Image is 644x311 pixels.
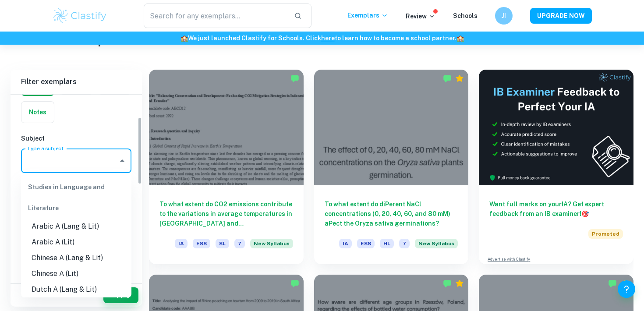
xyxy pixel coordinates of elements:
a: Want full marks on yourIA? Get expert feedback from an IB examiner!PromotedAdvertise with Clastify [479,70,633,264]
a: here [321,35,335,42]
img: Marked [443,279,452,288]
span: 🎯 [581,210,589,217]
span: New Syllabus [250,239,293,248]
label: Type a subject [27,145,64,152]
img: Thumbnail [479,70,633,185]
div: Starting from the May 2026 session, the ESS IA requirements have changed. We created this exempla... [250,239,293,254]
h6: Want full marks on your IA ? Get expert feedback from an IB examiner! [489,199,623,219]
div: Studies in Language and Literature [21,177,131,219]
a: To what extent do diPerent NaCl concentrations (0, 20, 40, 60, and 80 mM) aPect the Oryza sativa ... [314,70,469,264]
img: Marked [290,279,299,288]
h6: Subject [21,134,131,143]
a: To what extent do CO2 emissions contribute to the variations in average temperatures in [GEOGRAPH... [149,70,304,264]
h6: To what extent do diPerent NaCl concentrations (0, 20, 40, 60, and 80 mM) aPect the Oryza sativa ... [325,199,458,228]
img: Marked [608,279,617,288]
span: ESS [193,239,210,248]
li: Chinese A (Lang & Lit) [21,250,131,266]
span: 🏫 [456,35,464,42]
h6: To what extent do CO2 emissions contribute to the variations in average temperatures in [GEOGRAPH... [159,199,293,228]
span: Promoted [588,229,623,239]
button: Help and Feedback [618,280,635,298]
div: Premium [455,279,464,288]
h6: Filter exemplars [11,70,142,94]
div: Premium [620,279,629,288]
span: IA [175,239,188,248]
a: Schools [453,12,478,19]
button: UPGRADE NOW [530,8,592,24]
img: Marked [443,74,452,83]
span: 7 [399,239,410,248]
span: SL [216,239,229,248]
span: ESS [357,239,375,248]
li: Chinese A (Lit) [21,266,131,282]
h6: We just launched Clastify for Schools. Click to learn how to become a school partner. [2,33,642,43]
button: Notes [21,102,54,123]
li: Arabic A (Lang & Lit) [21,219,131,234]
span: IA [339,239,352,248]
span: 🏫 [180,35,188,42]
li: Dutch A (Lang & Lit) [21,282,131,297]
span: HL [380,239,394,248]
div: Starting from the May 2026 session, the ESS IA requirements have changed. We created this exempla... [415,239,458,254]
span: New Syllabus [415,239,458,248]
span: 7 [234,239,245,248]
button: Close [116,155,128,167]
h6: JI [499,11,509,21]
img: Clastify logo [52,7,108,25]
div: Premium [455,74,464,83]
button: JI [495,7,513,25]
img: Marked [290,74,299,83]
input: Search for any exemplars... [144,4,287,28]
li: Arabic A (Lit) [21,234,131,250]
a: Advertise with Clastify [488,256,530,262]
p: Exemplars [347,11,388,20]
p: Review [406,11,435,21]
